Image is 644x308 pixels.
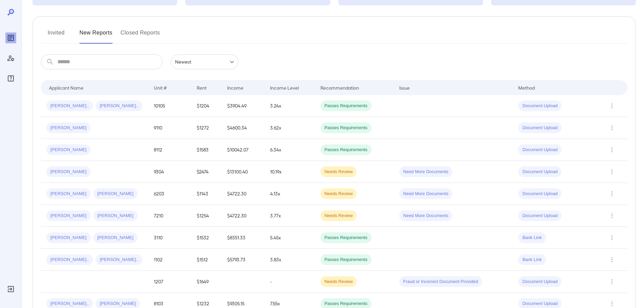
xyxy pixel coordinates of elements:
td: 6.34x [265,139,315,161]
span: [PERSON_NAME] [46,125,91,131]
td: $4722.30 [222,205,265,227]
td: 5.45x [265,227,315,249]
div: Issue [399,84,410,92]
span: Needs Review [320,213,357,219]
span: Passes Requirements [320,103,372,109]
span: [PERSON_NAME] [46,169,91,175]
td: 3.77x [265,205,315,227]
td: $8351.33 [222,227,265,249]
button: Row Actions [606,188,617,199]
button: Row Actions [606,166,617,177]
div: Applicant Name [49,84,84,92]
div: Rent [197,84,208,92]
button: New Reports [79,27,113,44]
td: $1254 [191,205,221,227]
td: 6203 [148,183,191,205]
span: Need More Documents [399,213,453,219]
span: Needs Review [320,191,357,197]
td: 7210 [148,205,191,227]
span: Passes Requirements [320,125,372,131]
span: [PERSON_NAME] [93,235,138,241]
span: Document Upload [518,125,562,131]
span: Need More Documents [399,169,453,175]
div: Newest [171,54,238,69]
span: Need More Documents [399,191,453,197]
div: Income Level [270,84,299,92]
span: Passes Requirements [320,257,372,263]
td: 9304 [148,161,191,183]
td: 9110 [148,117,191,139]
span: [PERSON_NAME] [46,191,91,197]
td: $13100.40 [222,161,265,183]
td: - [265,271,315,293]
td: $1649 [191,271,221,293]
div: FAQ [5,73,16,84]
span: Bank Link [518,257,546,263]
span: [PERSON_NAME] [96,301,140,307]
span: Passes Requirements [320,301,372,307]
td: 3110 [148,227,191,249]
button: Row Actions [606,100,617,111]
button: Row Actions [606,210,617,221]
td: 10105 [148,95,191,117]
span: Document Upload [518,213,562,219]
span: Bank Link [518,235,546,241]
span: Document Upload [518,147,562,153]
button: Row Actions [606,122,617,133]
td: 1207 [148,271,191,293]
button: Closed Reports [121,27,160,44]
span: Passes Requirements [320,147,372,153]
td: 10.19x [265,161,315,183]
span: [PERSON_NAME].. [96,103,142,109]
td: 3.62x [265,117,315,139]
td: $2474 [191,161,221,183]
td: 3.83x [265,249,315,271]
button: Row Actions [606,144,617,155]
td: 8112 [148,139,191,161]
span: [PERSON_NAME].. [46,257,93,263]
button: Invited [41,27,71,44]
td: $1272 [191,117,221,139]
button: Row Actions [606,254,617,265]
span: Document Upload [518,301,562,307]
td: $10042.07 [222,139,265,161]
div: Method [518,84,535,92]
span: Needs Review [320,169,357,175]
span: [PERSON_NAME] [46,213,91,219]
div: Unit # [154,84,167,92]
span: [PERSON_NAME].. [96,257,142,263]
td: 1102 [148,249,191,271]
span: Document Upload [518,191,562,197]
td: $1532 [191,227,221,249]
div: Manage Users [5,53,16,64]
td: 4.13x [265,183,315,205]
span: Fraud or Incorrect Document Provided [399,279,482,285]
div: Income [227,84,243,92]
td: $5793.73 [222,249,265,271]
button: Row Actions [606,276,617,287]
span: [PERSON_NAME] [93,213,138,219]
td: $1512 [191,249,221,271]
div: Log Out [5,284,16,294]
span: [PERSON_NAME] [46,235,91,241]
span: Passes Requirements [320,235,372,241]
td: $3904.49 [222,95,265,117]
span: [PERSON_NAME].. [46,103,93,109]
span: Document Upload [518,279,562,285]
span: [PERSON_NAME] [46,147,91,153]
span: [PERSON_NAME].. [46,301,93,307]
div: Recommendation [320,84,359,92]
td: $1143 [191,183,221,205]
span: [PERSON_NAME] [93,191,138,197]
td: $4600.34 [222,117,265,139]
td: $1204 [191,95,221,117]
button: Row Actions [606,232,617,243]
td: 3.24x [265,95,315,117]
span: Needs Review [320,279,357,285]
span: Document Upload [518,103,562,109]
td: $4722.30 [222,183,265,205]
div: Reports [5,32,16,43]
td: $1583 [191,139,221,161]
span: Document Upload [518,169,562,175]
